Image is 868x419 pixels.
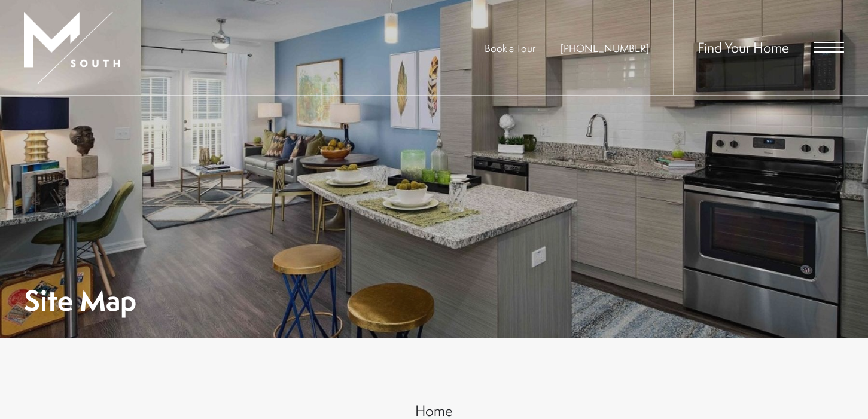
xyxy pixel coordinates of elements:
button: Open Menu [814,42,844,53]
a: Call Us at 813-570-8014 [561,41,649,55]
img: MSouth [24,12,120,84]
a: Find Your Home [698,38,789,57]
span: [PHONE_NUMBER] [561,41,649,55]
a: Book a Tour [485,41,535,55]
h1: Site Map [24,287,136,314]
